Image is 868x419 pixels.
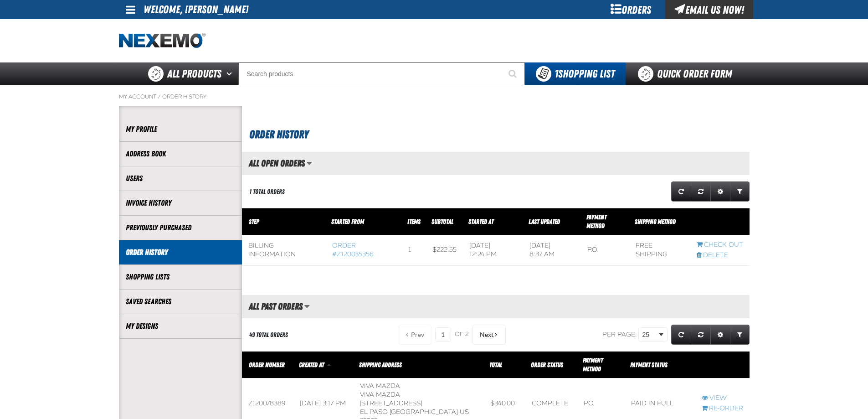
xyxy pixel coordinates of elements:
b: Viva Mazda [360,382,400,390]
a: Started At [468,218,493,225]
a: Continue checkout started from Z120035356 [697,241,743,249]
strong: 1 [555,67,558,80]
a: My Profile [126,124,235,134]
span: US [460,408,469,416]
a: Refresh grid action [671,325,691,345]
a: Payment Method [586,213,606,229]
nav: Breadcrumbs [119,93,750,100]
td: P.O. [581,235,629,266]
td: $222.55 [426,235,463,266]
span: Order History [249,128,308,141]
button: Open All Products pages [223,62,238,85]
a: My Account [119,93,156,100]
span: Step [249,218,259,225]
input: Search [238,62,525,85]
span: EL PASO [360,408,388,416]
a: Delete checkout started from Z120035356 [697,251,743,260]
button: Start Searching [502,62,525,85]
span: Per page: [602,331,637,338]
div: 49 Total Orders [249,331,288,339]
span: / [158,93,161,100]
a: Reset grid action [691,181,711,202]
a: Expand or Collapse Grid Filters [730,325,750,345]
a: Order History [162,93,206,100]
a: Home [119,33,205,49]
a: View Z120078389 order [702,394,743,403]
a: Total [489,361,502,368]
img: Nexemo logo [119,33,205,49]
td: 1 [402,235,426,266]
a: Created At [299,361,325,368]
a: Order History [126,247,235,258]
a: Last Updated [529,218,560,225]
a: Shopping Lists [126,272,235,282]
button: You have 1 Shopping List. Open to view details [525,62,626,85]
span: Viva Mazda [360,391,400,398]
a: Saved Searches [126,296,235,307]
button: Manage grid views. Current view is All Past Orders [304,299,310,314]
span: Items [407,218,421,225]
span: Shopping List [555,67,615,80]
h2: All Open Orders [242,158,305,168]
span: of 2 [455,331,469,339]
a: Re-Order Z120078389 order [702,404,743,413]
th: Row actions [695,352,750,378]
span: [GEOGRAPHIC_DATA] [390,408,458,416]
a: Order Number [249,361,285,368]
span: Started From [331,218,364,225]
a: Order Status [531,361,563,368]
div: 1 Total Orders [249,187,285,196]
a: My Designs [126,321,235,331]
a: Order #Z120035356 [332,242,373,258]
td: Free Shipping [629,235,690,266]
span: Payment Status [630,361,668,368]
button: Manage grid views. Current view is All Open Orders [306,155,312,171]
a: Quick Order Form [626,62,749,85]
a: Expand or Collapse Grid Settings [710,181,730,202]
h2: All Past Orders [242,301,303,311]
span: Shipping Address [359,361,402,368]
span: Created At [299,361,324,368]
span: Payment Method [583,357,603,372]
span: Next Page [480,331,493,338]
a: Subtotal [431,218,453,225]
a: Expand or Collapse Grid Settings [710,325,730,345]
td: [DATE] 12:24 PM [463,235,523,266]
a: Address Book [126,149,235,159]
td: [DATE] 8:37 AM [523,235,581,266]
div: Billing Information [248,242,320,259]
th: Row actions [690,208,750,235]
span: 25 [642,330,657,340]
a: Users [126,173,235,184]
a: Invoice History [126,198,235,208]
a: Reset grid action [691,325,711,345]
span: All Products [167,66,221,82]
button: Next Page [473,325,506,345]
a: Refresh grid action [671,181,691,202]
input: Current page number [435,327,451,342]
a: Expand or Collapse Grid Filters [730,181,750,202]
span: [STREET_ADDRESS] [360,399,422,407]
span: Shipping Method [635,218,676,225]
a: Previously Purchased [126,222,235,233]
